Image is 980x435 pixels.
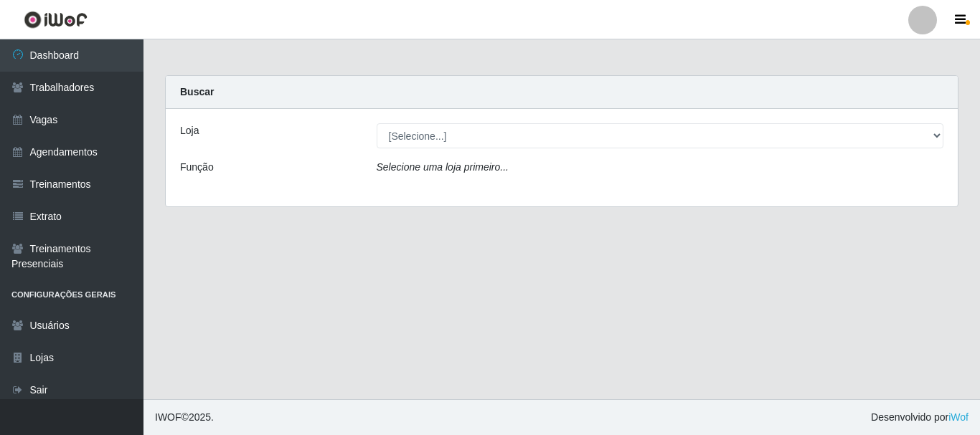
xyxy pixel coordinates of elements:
img: CoreUI Logo [24,11,88,29]
label: Loja [180,123,199,138]
i: Selecione uma loja primeiro... [377,161,509,173]
span: IWOF [155,411,182,423]
span: © 2025 . [155,410,214,425]
label: Função [180,160,214,175]
a: iWof [948,411,969,423]
span: Desenvolvido por [871,410,969,425]
strong: Buscar [180,86,214,97]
